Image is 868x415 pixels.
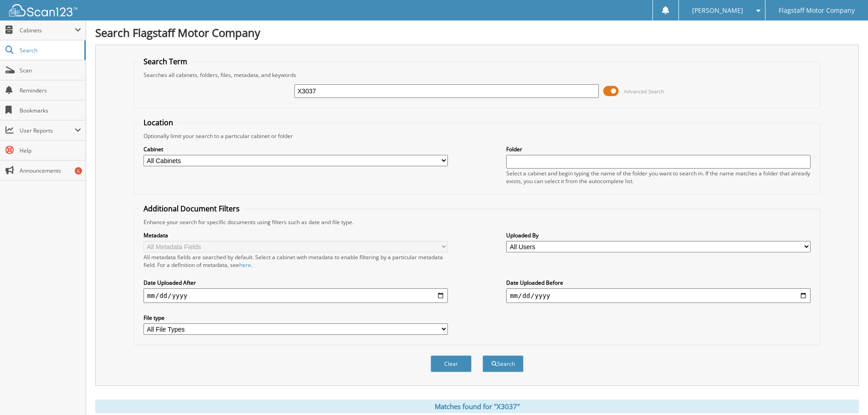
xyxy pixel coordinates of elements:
span: Search [20,46,80,54]
h1: Search Flagstaff Motor Company [95,25,859,40]
label: Date Uploaded After [144,279,448,287]
span: Flagstaff Motor Company [779,8,855,13]
button: Clear [431,355,472,372]
div: Enhance your search for specific documents using filters such as date and file type. [139,218,815,226]
label: Cabinet [144,145,448,153]
img: scan123-logo-white.svg [9,4,77,16]
span: Help [20,147,81,154]
legend: Location [139,118,178,128]
span: Cabinets [20,26,75,34]
div: Optionally limit your search to a particular cabinet or folder [139,132,815,140]
label: Uploaded By [506,231,811,239]
a: here [239,261,251,269]
span: User Reports [20,127,75,134]
div: Matches found for "X3037" [95,400,859,413]
div: Searches all cabinets, folders, files, metadata, and keywords [139,71,815,79]
label: Folder [506,145,811,153]
input: end [506,288,811,303]
label: Metadata [144,231,448,239]
div: 6 [75,167,82,174]
span: Announcements [20,167,81,174]
label: File type [144,314,448,322]
label: Date Uploaded Before [506,279,811,287]
legend: Additional Document Filters [139,204,244,214]
div: All metadata fields are searched by default. Select a cabinet with metadata to enable filtering b... [144,253,448,269]
div: Select a cabinet and begin typing the name of the folder you want to search in. If the name match... [506,169,811,185]
span: Scan [20,67,81,74]
button: Search [483,355,524,372]
input: start [144,288,448,303]
span: [PERSON_NAME] [692,8,743,13]
span: Bookmarks [20,107,81,114]
legend: Search Term [139,56,192,67]
span: Advanced Search [624,88,664,95]
span: Reminders [20,87,81,94]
